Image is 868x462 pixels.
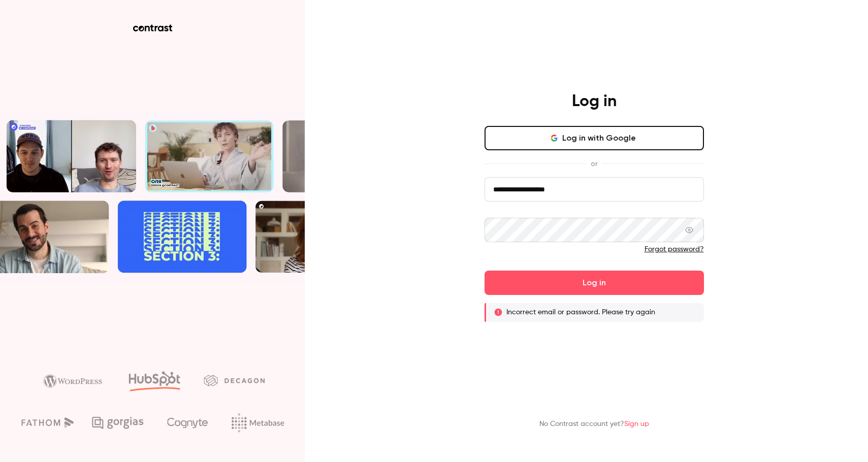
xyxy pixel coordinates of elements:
a: Sign up [624,420,649,427]
p: Incorrect email or password. Please try again [506,307,655,317]
p: No Contrast account yet? [539,419,649,430]
button: Log in [485,271,704,295]
button: Log in with Google [485,126,704,150]
span: or [586,158,602,169]
a: Forgot password? [645,246,704,253]
img: decagon [204,375,265,386]
h4: Log in [572,91,617,112]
